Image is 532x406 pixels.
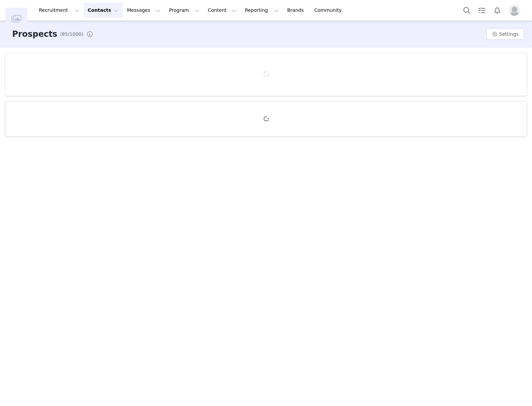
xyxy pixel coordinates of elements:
button: Reporting [241,3,283,18]
a: Tasks [475,3,489,18]
button: Settings [486,29,524,39]
button: Search [459,3,474,18]
a: Community [310,3,349,18]
button: Messages [123,3,164,18]
a: Brands [283,3,310,18]
h3: Prospects [12,28,57,40]
button: Contacts [84,3,123,18]
button: Content [204,3,240,18]
button: Notifications [490,3,505,18]
button: Recruitment [35,3,83,18]
button: Profile [505,5,527,16]
span: (85/1000) [60,31,83,38]
button: Program [165,3,203,18]
img: placeholder-profile.jpg [509,5,520,16]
